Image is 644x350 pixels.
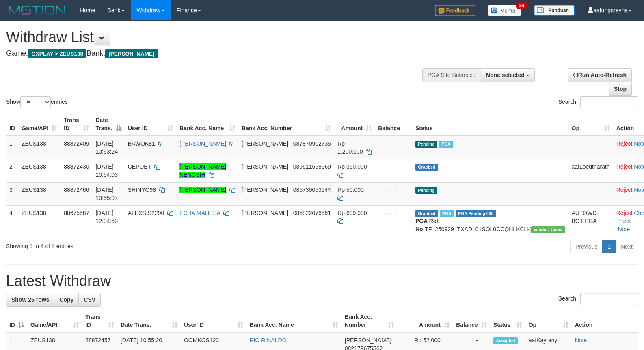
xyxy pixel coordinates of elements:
[6,273,638,289] h1: Latest Withdraw
[6,182,18,205] td: 3
[415,187,437,194] span: Pending
[378,186,409,194] div: - - -
[293,187,331,193] span: Copy 085730053544 to clipboard
[439,141,453,148] span: Marked by aafanarl
[246,309,341,333] th: Bank Acc. Name: activate to sort column ascending
[616,240,638,253] a: Next
[378,163,409,171] div: - - -
[531,226,565,233] span: Vendor URL: https://trx31.1velocity.biz
[18,205,61,236] td: ZEUS138
[570,240,603,253] a: Previous
[11,296,49,303] span: Show 25 rows
[238,113,334,136] th: Bank Acc. Number: activate to sort column ascending
[105,49,158,58] span: [PERSON_NAME]
[27,309,82,333] th: Game/API: activate to sort column ascending
[6,29,421,45] h1: Withdraw List
[440,210,454,217] span: Marked by aafpengsreynich
[6,309,27,333] th: ID: activate to sort column descending
[568,68,632,82] a: Run Auto-Refresh
[616,210,633,216] a: Reject
[61,113,92,136] th: Trans ID: activate to sort column ascending
[28,49,86,58] span: OXPLAY > ZEUS138
[337,140,363,155] span: Rp 1.200.000
[95,163,118,178] span: [DATE] 10:54:03
[602,240,616,253] a: 1
[6,205,18,236] td: 4
[397,309,453,333] th: Amount: activate to sort column ascending
[6,239,262,250] div: Showing 1 to 4 of 4 entries
[179,210,220,216] a: ECHA MAHESA
[6,113,18,136] th: ID
[490,309,525,333] th: Status: activate to sort column ascending
[493,337,518,344] span: Accepted
[128,187,156,193] span: SHINYO98
[568,113,613,136] th: Op: activate to sort column ascending
[128,210,164,216] span: ALEXSIS2290
[568,205,613,236] td: AUTOWD-BOT-PGA
[242,140,288,147] span: [PERSON_NAME]
[609,82,632,96] a: Stop
[616,140,633,147] a: Reject
[293,163,331,170] span: Copy 089611668569 to clipboard
[558,96,638,108] label: Search:
[125,113,176,136] th: User ID: activate to sort column ascending
[95,140,118,155] span: [DATE] 10:53:24
[337,210,367,216] span: Rp 600.000
[453,309,490,333] th: Balance: activate to sort column ascending
[422,68,481,82] div: PGA Site Balance /
[179,140,226,147] a: [PERSON_NAME]
[92,113,124,136] th: Date Trans.: activate to sort column descending
[18,159,61,182] td: ZEUS138
[18,182,61,205] td: ZEUS138
[378,140,409,148] div: - - -
[580,96,638,108] input: Search:
[179,163,226,178] a: [PERSON_NAME] NENGSIH
[618,226,630,232] a: Note
[415,141,437,148] span: Pending
[415,164,438,171] span: Grabbed
[293,140,331,147] span: Copy 087870902735 to clipboard
[179,187,226,193] a: [PERSON_NAME]
[128,163,151,170] span: CEPOET
[95,187,118,201] span: [DATE] 10:55:07
[95,210,118,224] span: [DATE] 12:34:50
[128,140,155,147] span: BAWOK81
[64,140,89,147] span: 88872409
[6,293,54,307] a: Show 25 rows
[568,159,613,182] td: aafLoeutnarath
[481,68,535,82] button: None selected
[18,136,61,159] td: ZEUS138
[64,210,89,216] span: 88675587
[412,113,568,136] th: Status
[616,163,633,170] a: Reject
[293,210,331,216] span: Copy 085822076561 to clipboard
[580,293,638,305] input: Search:
[6,159,18,182] td: 2
[415,218,440,232] b: PGA Ref. No:
[6,49,421,58] h4: Game: Bank:
[572,309,638,333] th: Action
[78,293,101,307] a: CSV
[488,5,522,16] img: Button%20Memo.svg
[6,136,18,159] td: 1
[337,163,367,170] span: Rp 350.000
[18,113,61,136] th: Game/API: activate to sort column ascending
[54,293,79,307] a: Copy
[415,210,438,217] span: Grabbed
[250,337,287,344] a: RIO RINALDO
[412,205,568,236] td: TF_250929_TXADL01SQL0CCQHLKCLK
[337,187,364,193] span: Rp 50.000
[20,96,51,108] select: Showentries
[378,209,409,217] div: - - -
[534,5,575,16] img: panduan.png
[181,309,246,333] th: User ID: activate to sort column ascending
[345,337,391,344] span: [PERSON_NAME]
[64,187,89,193] span: 88872466
[82,309,117,333] th: Trans ID: activate to sort column ascending
[334,113,375,136] th: Amount: activate to sort column ascending
[6,96,68,108] label: Show entries
[242,187,288,193] span: [PERSON_NAME]
[64,163,89,170] span: 88872430
[616,187,633,193] a: Reject
[558,293,638,305] label: Search:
